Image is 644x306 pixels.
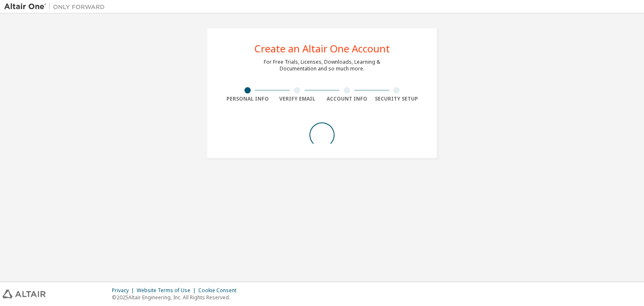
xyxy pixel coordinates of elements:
[3,290,46,298] img: altair_logo.svg
[112,287,137,294] div: Privacy
[4,3,109,11] img: Altair One
[198,287,241,294] div: Cookie Consent
[137,287,198,294] div: Website Terms of Use
[372,96,422,102] div: Security Setup
[273,96,322,102] div: Verify Email
[223,96,273,102] div: Personal Info
[322,96,372,102] div: Account Info
[254,44,390,54] div: Create an Altair One Account
[264,59,380,72] div: For Free Trials, Licenses, Downloads, Learning & Documentation and so much more.
[112,294,241,301] p: © 2025 Altair Engineering, Inc. All Rights Reserved.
